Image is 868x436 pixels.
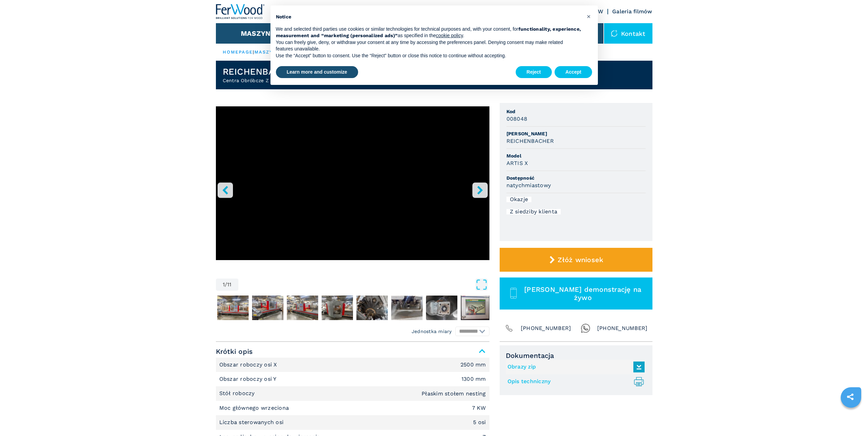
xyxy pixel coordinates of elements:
[254,49,281,55] a: maszyny
[506,197,532,202] div: Okazje
[506,137,554,145] h3: REICHENBACHER
[216,294,489,321] nav: Thumbnail Navigation
[507,376,641,387] a: Opis techniczny
[412,328,452,335] em: Jednostka miary
[521,324,571,333] span: [PHONE_NUMBER]
[216,4,265,19] img: Ferwood
[216,294,250,321] button: Go to Slide 2
[223,77,343,84] h2: Centra Obróbcze Z Płaskim Stołem Nesting
[391,296,423,320] img: 686016eaa6dd1593253476f7c1e79b17
[507,361,641,373] a: Obrazy zip
[219,361,279,369] p: Obszar roboczy osi X
[426,296,457,320] img: 76b9a652168e2aea9cf6bb3dfe1d5a6e
[472,405,486,411] em: 7 KW
[506,181,551,189] h3: natychmiastowy
[219,375,278,383] p: Obszar roboczy osi Y
[422,391,486,396] em: Płaskim stołem nesting
[219,404,291,412] p: Moc głównego wrzeciona
[285,294,320,321] button: Go to Slide 4
[425,294,459,321] button: Go to Slide 8
[390,294,424,321] button: Go to Slide 7
[219,419,285,426] p: Liczba sterowanych osi
[521,285,644,302] span: [PERSON_NAME] demonstrację na żywo
[356,296,388,320] img: fdf78b13848d335729fe55961e10c51c
[216,106,489,272] div: Go to Slide 1
[612,8,652,15] a: Galeria filmów
[240,279,488,291] button: Open Fullscreen
[842,388,859,405] a: sharethis
[500,277,652,310] button: [PERSON_NAME] demonstrację na żywo
[355,294,389,321] button: Go to Slide 6
[506,130,646,137] span: [PERSON_NAME]
[276,26,582,39] p: We and selected third parties use cookies or similar technologies for technical purposes and, wit...
[241,29,275,37] button: Maszyny
[216,106,489,260] iframe: Centro di lavoro con piano NESTING in azione - REICHENBACHER ARTIS X - Ferwoodgroup - 008048
[276,14,582,20] h2: Notice
[276,26,581,39] strong: functionality, experience, measurement and “marketing (personalized ads)”
[555,66,592,78] button: Accept
[436,33,463,38] a: cookie policy
[219,390,256,397] p: Stół roboczy
[500,248,652,272] button: Złóż wniosek
[506,159,528,167] h3: ARTIS X
[287,296,318,320] img: cf7feba59bb09b895bfe749b8c5aab58
[276,52,582,59] p: Use the “Accept” button to consent. Use the “Reject” button or close this notice to continue with...
[604,23,652,44] div: Kontakt
[506,175,646,181] span: Dostępność
[251,294,285,321] button: Go to Slide 3
[558,256,603,264] span: Złóż wniosek
[506,115,528,123] h3: 008048
[472,182,488,198] button: right-button
[276,66,358,78] button: Learn more and customize
[506,108,646,115] span: Kod
[587,12,591,20] span: ×
[459,294,494,321] button: Go to Slide 9
[320,294,354,321] button: Go to Slide 5
[506,351,646,360] span: Dokumentacja
[253,49,254,55] span: |
[216,345,489,358] span: Krótki opis
[223,282,225,287] span: 1
[611,30,618,37] img: Kontakt
[516,66,552,78] button: Reject
[225,282,227,287] span: /
[322,296,353,320] img: e17dd1de7365b4fbbacb9f99d7627cdc
[504,324,514,333] img: Phone
[506,152,646,159] span: Model
[223,49,253,55] a: HOMEPAGE
[252,296,283,320] img: 644c9ed2850a4b978c5cd85644fb2012
[276,39,582,52] p: You can freely give, deny, or withdraw your consent at any time by accessing the preferences pane...
[218,182,233,198] button: left-button
[217,296,249,320] img: d0baa8495da5a3692119b040e2422f05
[223,66,343,77] h1: REICHENBACHER - ARTIS X
[584,11,594,22] button: Close this notice
[461,376,486,382] em: 1300 mm
[227,282,232,287] span: 11
[473,420,486,425] em: 5 osi
[597,324,648,333] span: [PHONE_NUMBER]
[581,324,590,333] img: Whatsapp
[461,296,492,320] img: 24ec45364f3194ee6be7f20e8f42c266
[460,362,486,367] em: 2500 mm
[506,209,561,214] div: Z siedziby klienta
